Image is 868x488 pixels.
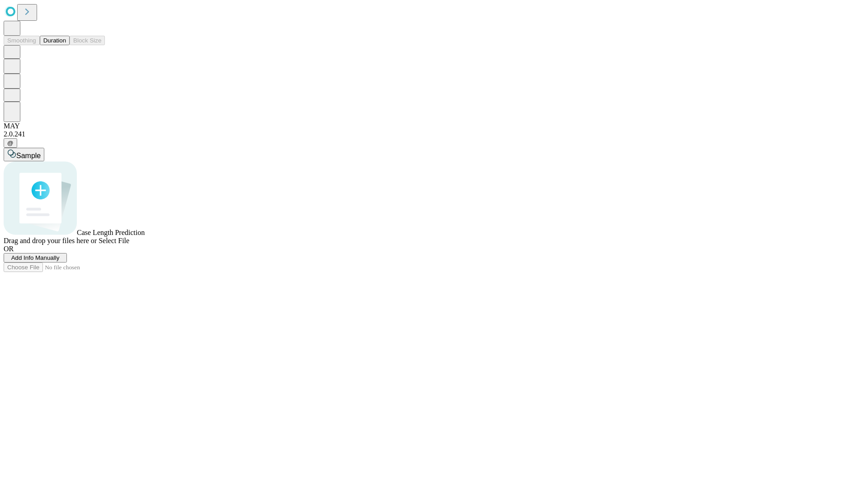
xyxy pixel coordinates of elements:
[4,36,40,45] button: Smoothing
[4,138,17,148] button: @
[77,229,145,236] span: Case Length Prediction
[4,253,67,263] button: Add Info Manually
[4,130,864,138] div: 2.0.241
[4,148,44,161] button: Sample
[4,122,864,130] div: MAY
[4,245,14,253] span: OR
[99,237,129,244] span: Select File
[40,36,70,45] button: Duration
[16,152,41,160] span: Sample
[4,237,97,244] span: Drag and drop your files here or
[7,140,14,146] span: @
[11,254,60,261] span: Add Info Manually
[70,36,105,45] button: Block Size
